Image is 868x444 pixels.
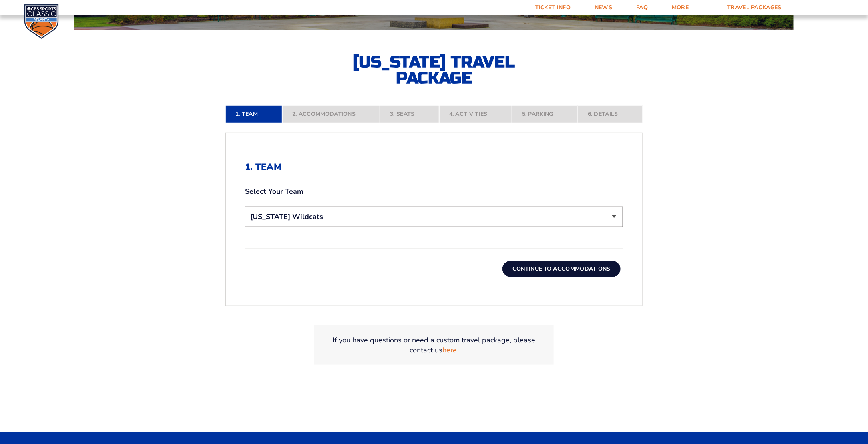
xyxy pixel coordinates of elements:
label: Select Your Team [245,187,623,197]
p: If you have questions or need a custom travel package, please contact us . [324,335,544,355]
img: CBS Sports Classic [24,4,59,39]
a: here [442,345,457,355]
h2: [US_STATE] Travel Package [346,54,522,86]
h2: 1. Team [245,162,623,172]
button: Continue To Accommodations [502,261,621,277]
